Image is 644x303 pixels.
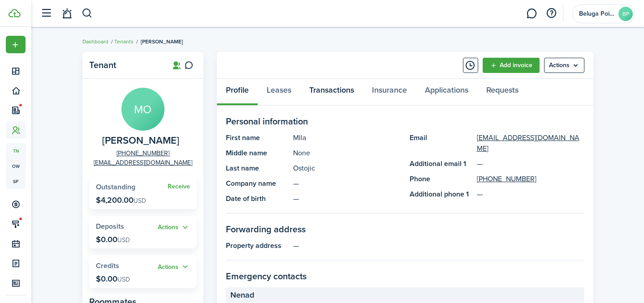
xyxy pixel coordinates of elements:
[96,221,124,231] span: Deposits
[300,79,363,106] a: Transactions
[158,262,190,272] button: Open menu
[6,174,26,189] a: sp
[477,174,536,184] a: [PHONE_NUMBER]
[293,148,401,158] panel-main-description: None
[38,5,55,22] button: Open sidebar
[117,275,130,284] span: USD
[96,182,135,192] span: Outstanding
[618,7,633,21] avatar-text: BP
[121,88,164,131] avatar-text: MO
[9,9,21,17] img: TenantCloud
[82,6,93,21] button: Search
[226,163,289,174] panel-main-title: Last name
[293,240,584,251] panel-main-description: —
[58,2,75,25] a: Notifications
[544,58,584,73] menu-btn: Actions
[544,6,559,21] button: Open resource center
[141,38,183,46] span: [PERSON_NAME]
[96,196,146,205] p: $4,200.00
[158,222,190,233] button: Actions
[158,262,190,272] button: Actions
[6,143,26,158] a: tn
[483,58,540,73] a: Add invoice
[82,38,108,46] a: Dashboard
[363,79,416,106] a: Insurance
[226,178,289,189] panel-main-title: Company name
[168,183,190,190] a: Receive
[96,274,130,283] p: $0.00
[89,60,161,70] panel-main-title: Tenant
[102,135,179,146] span: MIla Ostojic
[230,289,254,301] span: Nenad
[158,222,190,233] button: Open menu
[410,189,472,200] panel-main-title: Additional phone 1
[226,115,584,128] panel-main-section-title: Personal information
[477,79,527,106] a: Requests
[96,235,130,244] p: $0.00
[293,132,401,143] panel-main-description: MIla
[477,132,584,154] a: [EMAIL_ADDRESS][DOMAIN_NAME]
[258,79,300,106] a: Leases
[226,240,289,251] panel-main-title: Property address
[117,235,130,245] span: USD
[523,2,540,25] a: Messaging
[293,163,401,174] panel-main-description: Ostojic
[226,222,584,236] panel-main-section-title: Forwarding address
[134,196,146,205] span: USD
[293,178,401,189] panel-main-description: —
[416,79,477,106] a: Applications
[293,193,401,204] panel-main-description: —
[94,158,192,167] a: [EMAIL_ADDRESS][DOMAIN_NAME]
[114,38,134,46] a: Tenants
[226,193,289,204] panel-main-title: Date of birth
[410,132,472,154] panel-main-title: Email
[410,158,472,169] panel-main-title: Additional email 1
[6,158,26,174] a: ow
[463,58,478,73] button: Timeline
[6,36,26,53] button: Open menu
[96,260,119,271] span: Credits
[410,174,472,184] panel-main-title: Phone
[226,269,584,283] panel-main-section-title: Emergency contacts
[579,11,615,17] span: Beluga Point Investments LLC
[117,149,169,158] a: [PHONE_NUMBER]
[226,132,289,143] panel-main-title: First name
[544,58,584,73] button: Open menu
[226,148,289,158] panel-main-title: Middle name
